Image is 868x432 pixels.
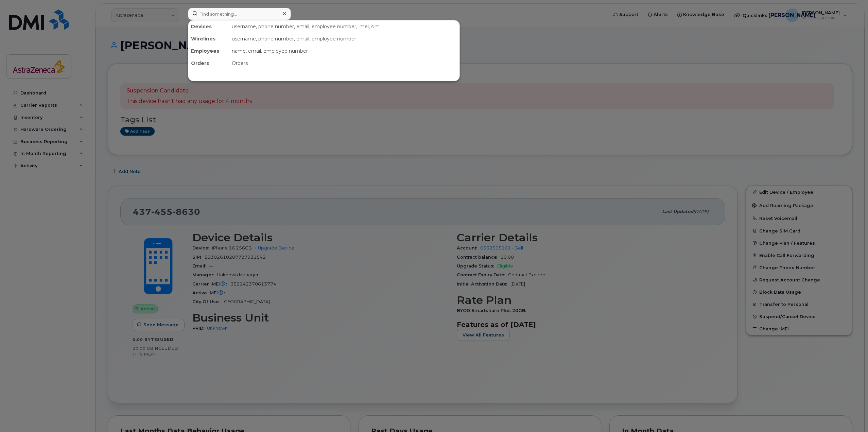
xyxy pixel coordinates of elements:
div: Devices [188,20,229,33]
div: Orders [188,57,229,69]
div: username, phone number, email, employee number [229,33,459,45]
div: name, email, employee number [229,45,459,57]
div: Wirelines [188,33,229,45]
div: Orders [229,57,459,69]
div: Employees [188,45,229,57]
div: username, phone number, email, employee number, imei, sim [229,20,459,33]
